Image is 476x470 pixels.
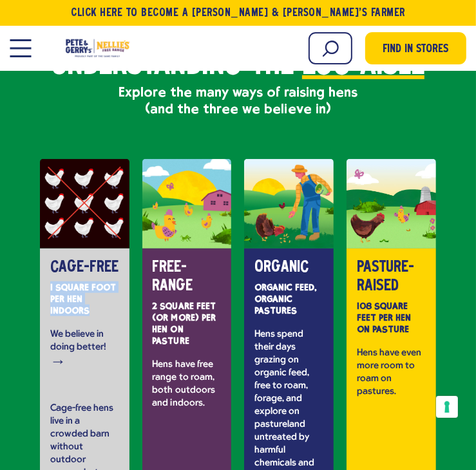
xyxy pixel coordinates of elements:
a: Find in Stores [365,32,466,64]
strong: → [50,353,119,372]
p: Hens have free range to roam, both outdoors and indoors. [153,358,222,409]
strong: FREE-RANGE [153,259,222,296]
strong: PASTURE-RAISED [357,259,426,296]
em: 1 SQUARE FOOT PER HEN INDOORS [50,281,119,316]
em: ORGANIC FEED, ORGANIC PASTURES [254,281,323,316]
em: 2 SQUARE FEET (OR MORE) PER HEN ON PASTURE [153,300,222,346]
button: Your consent preferences for tracking technologies [436,396,458,418]
button: Open Mobile Menu Modal Dialog [10,39,31,57]
strong: ORGANIC [254,259,323,277]
em: 108 SQUARE FEET PER HEN ON PASTURE [357,300,426,335]
input: Search [309,32,352,64]
p: Hens have even more room to roam on pastures. [357,346,426,398]
span: Find in Stores [383,41,449,59]
strong: CAGE-FREE [50,259,119,277]
p: Explore the many ways of raising hens (and the three we believe in) [114,84,361,118]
